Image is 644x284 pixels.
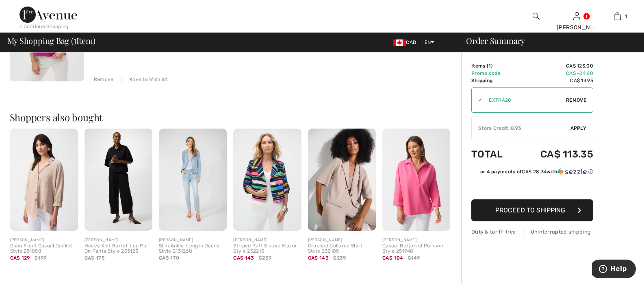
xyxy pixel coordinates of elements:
[94,76,114,83] div: Remove
[308,255,329,261] span: CA$ 143
[233,255,254,261] span: CA$ 143
[570,125,587,132] span: Apply
[121,76,168,83] div: Move to Wishlist
[471,140,517,168] td: Total
[85,129,152,231] img: Heavy Knit Barrel-Leg Pull-On Pants Style 253123
[159,129,227,231] img: Slim Ankle-Length Jeans Style 213126U
[308,237,376,243] div: [PERSON_NAME]
[308,129,376,231] img: Cropped Collared Shirt Style 252105
[85,237,152,243] div: [PERSON_NAME]
[10,112,457,122] h2: Shoppers also bought
[597,11,637,21] a: 1
[471,199,593,221] button: Proceed to Shipping
[233,243,301,255] div: Striped Puff Sleeve Blazer Style 252215
[517,140,593,168] td: CA$ 113.35
[533,11,540,21] img: search the website
[471,228,593,236] div: Duty & tariff-free | Uninterrupted shipping
[592,260,636,280] iframe: Opens a widget where you can find more information
[85,243,152,255] div: Heavy Knit Barrel-Leg Pull-On Pants Style 253123
[488,63,491,69] span: 1
[472,125,570,132] div: Store Credit: 8.93
[74,35,76,45] span: 1
[456,37,639,45] div: Order Summary
[159,237,227,243] div: [PERSON_NAME]
[517,62,593,70] td: CA$ 123.00
[573,11,580,21] img: My Info
[471,62,517,70] td: Items ( )
[471,178,593,197] iframe: PayPal-paypal
[517,77,593,84] td: CA$ 14.95
[614,11,621,21] img: My Bag
[425,39,435,45] span: EN
[10,237,78,243] div: [PERSON_NAME]
[35,254,46,262] span: $199
[233,237,301,243] div: [PERSON_NAME]
[233,129,301,231] img: Striped Puff Sleeve Blazer Style 252215
[393,39,419,45] span: CAD
[10,243,78,255] div: Open Front Casual Jacket Style 251058
[573,12,580,20] a: Sign In
[495,206,565,214] span: Proceed to Shipping
[20,23,69,30] div: < Continue Shopping
[259,254,271,262] span: $239
[471,70,517,77] td: Promo code
[522,169,546,175] span: CA$ 28.34
[557,168,587,175] img: Sezzle
[20,7,77,23] img: 1ère Avenue
[408,254,420,262] span: $149
[382,243,450,255] div: Casual Buttoned Pullover Style 251948
[333,254,346,262] span: $239
[482,88,566,112] input: Promo code
[10,129,78,231] img: Open Front Casual Jacket Style 251058
[382,255,403,261] span: CA$ 104
[393,39,406,46] img: Canadian Dollar
[85,255,104,261] span: CA$ 175
[625,13,627,20] span: 1
[159,255,179,261] span: CA$ 170
[159,243,227,255] div: Slim Ankle-Length Jeans Style 213126U
[10,255,30,261] span: CA$ 129
[471,168,593,178] div: or 4 payments ofCA$ 28.34withSezzle Click to learn more about Sezzle
[382,237,450,243] div: [PERSON_NAME]
[557,23,596,32] div: [PERSON_NAME]
[480,168,593,175] div: or 4 payments of with
[382,129,450,231] img: Casual Buttoned Pullover Style 251948
[566,96,586,104] span: Remove
[517,70,593,77] td: CA$ -24.60
[308,243,376,255] div: Cropped Collared Shirt Style 252105
[472,96,482,104] div: ✔
[7,37,95,45] span: My Shopping Bag ( Item)
[471,77,517,84] td: Shipping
